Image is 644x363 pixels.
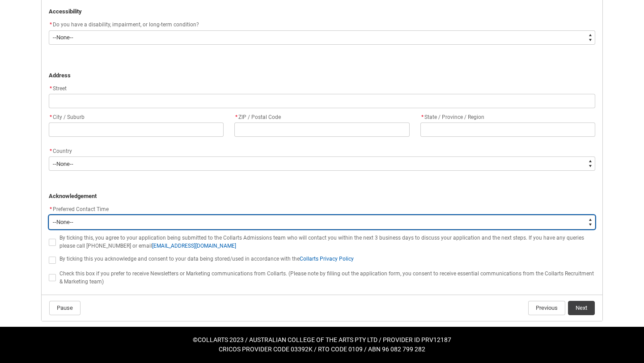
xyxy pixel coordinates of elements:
span: By ticking this you acknowledge and consent to your data being stored/used in accordance with the [59,256,354,262]
span: Preferred Contact Time [53,206,109,212]
strong: Accessibility [49,8,82,15]
span: City / Suburb [49,114,85,120]
button: Previous [528,301,565,315]
abbr: required [235,114,237,120]
button: Pause [49,301,80,315]
span: Street [49,85,67,92]
span: Country [53,148,72,154]
abbr: required [421,114,424,120]
abbr: required [50,85,52,92]
span: By ticking this, you agree to your application being submitted to the Collarts Admissions team wh... [59,235,584,249]
button: Next [568,301,595,315]
a: [EMAIL_ADDRESS][DOMAIN_NAME] [152,243,236,249]
span: Check this box if you prefer to receive Newsletters or Marketing communications from Collarts. (P... [59,270,594,285]
abbr: required [50,21,52,28]
abbr: required [50,114,52,120]
span: ZIP / Postal Code [234,114,281,120]
span: State / Province / Region [420,114,484,120]
span: Do you have a disability, impairment, or long-term condition? [53,21,199,28]
abbr: required [50,148,52,154]
strong: Address [49,72,71,79]
a: Collarts Privacy Policy [300,256,354,262]
strong: Acknowledgement [49,193,97,199]
abbr: required [50,206,52,212]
